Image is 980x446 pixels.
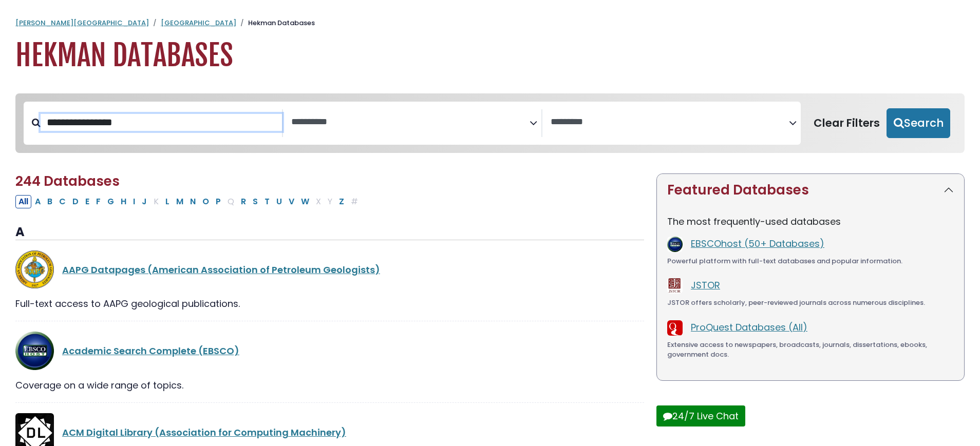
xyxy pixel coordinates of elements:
button: Filter Results O [199,195,212,208]
button: Filter Results F [93,195,104,208]
button: Filter Results R [238,195,249,208]
div: Alpha-list to filter by first letter of database name [15,195,362,207]
p: The most frequently-used databases [667,215,954,228]
button: Filter Results P [213,195,224,208]
nav: Search filters [15,93,965,153]
button: Filter Results M [173,195,186,208]
li: Hekman Databases [236,18,315,28]
button: Filter Results H [118,195,129,208]
input: Search database by title or keyword [41,114,282,131]
button: Filter Results G [104,195,117,208]
button: Filter Results V [286,195,297,208]
div: Extensive access to newspapers, broadcasts, journals, dissertations, ebooks, government docs. [667,340,954,360]
a: AAPG Datapages (American Association of Petroleum Geologists) [62,263,380,276]
textarea: Search [291,117,530,128]
a: ProQuest Databases (All) [691,321,807,334]
div: JSTOR offers scholarly, peer-reviewed journals across numerous disciplines. [667,298,954,308]
a: ACM Digital Library (Association for Computing Machinery) [62,426,346,439]
button: Filter Results W [298,195,312,208]
button: Featured Databases [657,174,964,206]
h3: A [15,225,644,240]
button: Filter Results N [187,195,199,208]
button: Filter Results L [162,195,173,208]
button: Filter Results T [261,195,273,208]
button: Filter Results A [32,195,44,208]
button: Submit for Search Results [887,108,950,138]
nav: breadcrumb [15,18,965,28]
button: Clear Filters [807,108,887,138]
button: Filter Results E [82,195,92,208]
h1: Hekman Databases [15,38,965,73]
a: Academic Search Complete (EBSCO) [62,344,239,357]
button: Filter Results J [139,195,150,208]
div: Full-text access to AAPG geological publications. [15,297,644,311]
button: Filter Results B [44,195,55,208]
button: Filter Results I [130,195,138,208]
a: JSTOR [691,279,720,292]
div: Powerful platform with full-text databases and popular information. [667,256,954,266]
button: Filter Results U [273,195,285,208]
button: 24/7 Live Chat [656,405,745,426]
a: [PERSON_NAME][GEOGRAPHIC_DATA] [15,18,149,28]
button: Filter Results S [250,195,261,208]
button: All [15,195,31,208]
button: Filter Results C [56,195,69,208]
div: Coverage on a wide range of topics. [15,378,644,392]
a: EBSCOhost (50+ Databases) [691,237,824,250]
button: Filter Results Z [336,195,347,208]
span: 244 Databases [15,172,120,190]
button: Filter Results D [69,195,82,208]
textarea: Search [551,117,789,128]
a: [GEOGRAPHIC_DATA] [161,18,236,28]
